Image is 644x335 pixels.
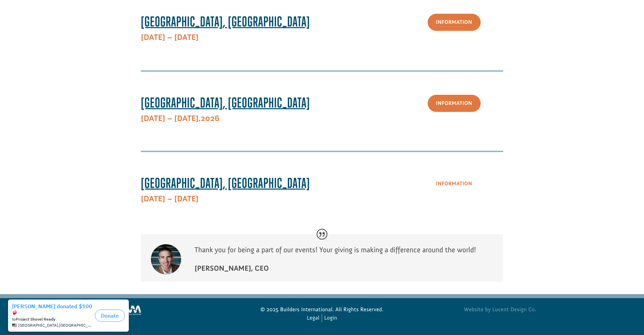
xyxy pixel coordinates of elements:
a: Information [428,95,481,112]
span: [GEOGRAPHIC_DATA], [GEOGRAPHIC_DATA] [141,94,310,111]
a: Website by Lucent Design Co. [396,306,536,314]
div: [PERSON_NAME] donated $100 [12,7,92,20]
b: [GEOGRAPHIC_DATA], [GEOGRAPHIC_DATA] [141,13,310,29]
img: emoji balloon [12,14,17,19]
strong: [DATE] – [DATE] [141,194,199,204]
b: [DATE] – [DATE] [141,32,199,42]
p: Thank you for being a part of our events! Your giving is making a difference around the world! [195,244,493,263]
span: [DATE] – [DATE], [141,114,201,123]
a: Information [428,14,481,31]
p: © 2025 Builders International. All Rights Reserved. [252,306,392,314]
span: [GEOGRAPHIC_DATA] , [GEOGRAPHIC_DATA] [18,27,92,31]
div: to [12,21,92,25]
button: Donate [95,13,125,25]
strong: 2026 [141,114,219,123]
span: [GEOGRAPHIC_DATA], [GEOGRAPHIC_DATA] [141,175,310,191]
strong: [PERSON_NAME], CEO [195,264,269,273]
a: Legal [307,314,320,322]
strong: Project Shovel Ready [16,20,55,25]
img: US.png [12,27,17,31]
a: Login [324,314,337,322]
a: Information [428,175,481,192]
